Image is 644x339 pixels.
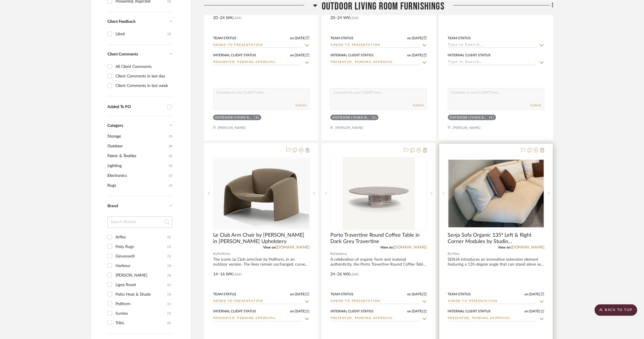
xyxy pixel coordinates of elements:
[116,290,167,299] div: Patio Heat & Shade
[452,251,460,257] span: Tribù
[411,53,424,57] span: [DATE]
[331,157,427,230] div: 0
[525,310,529,313] span: on
[330,53,373,58] div: Internal Client Status
[330,292,353,297] div: Team Status
[116,81,171,90] div: Client Comments in last week
[489,116,494,120] div: (1)
[167,242,171,251] div: (1)
[116,233,167,242] div: Arflex
[498,246,511,249] span: View on
[116,72,171,81] div: Client Comments in last day
[290,36,294,40] span: on
[330,43,420,48] input: Type to Search…
[294,53,306,57] span: [DATE]
[407,310,411,313] span: on
[393,245,427,249] a: [DOMAIN_NAME]
[411,310,424,314] span: [DATE]
[107,141,167,151] span: Outdoor
[529,292,541,297] span: [DATE]
[107,131,167,141] span: Storage
[169,171,172,180] span: (1)
[169,181,172,190] span: (1)
[107,181,167,190] span: Rugs
[290,53,294,57] span: on
[413,103,424,108] button: Submit
[530,103,541,108] button: Submit
[330,232,427,245] span: Porto Travertine Round Coffee Table in Dark Grey Travertine
[167,233,171,242] div: (1)
[107,161,167,171] span: Lighting
[215,116,253,120] div: Outdoor Living Room Furnishings
[276,245,310,249] a: [DOMAIN_NAME]
[294,310,306,314] span: [DATE]
[107,151,167,161] span: Fabric & Textiles
[290,293,294,296] span: on
[448,60,537,65] input: Type to Search…
[116,242,167,251] div: Feizy Rugs
[294,292,306,297] span: [DATE]
[372,116,377,120] div: (1)
[107,105,164,110] div: Added To PO
[116,299,167,309] div: Poliform
[407,53,411,57] span: on
[334,251,347,257] span: Harbour
[116,29,167,39] div: Liked
[448,160,544,227] img: Senja Sofa Organic 135° Left & Right Corner Modules by Studio Segers in Upholstery
[116,280,167,290] div: Ligne Roset
[525,293,529,296] span: on
[411,36,424,40] span: [DATE]
[116,62,171,71] div: All Client Comments
[116,252,167,261] div: Giovanardi
[381,246,393,249] span: View on
[290,310,294,313] span: on
[332,116,371,120] div: Outdoor Living Room Furnishings
[167,290,171,299] div: (3)
[330,316,420,322] input: Type to Search…
[107,52,138,56] span: Client Comments
[448,292,471,297] div: Team Status
[448,53,491,58] div: Internal Client Status
[448,36,471,41] div: Team Status
[330,299,420,305] input: Type to Search…
[213,309,256,314] div: Internal Client Status
[448,157,544,230] div: 2
[213,299,303,305] input: Type to Search…
[167,280,171,290] div: (1)
[407,36,411,40] span: on
[595,304,637,316] scroll-to-top-button: BACK TO TOP
[511,245,544,249] a: [DOMAIN_NAME]
[116,318,167,328] div: Tribù
[107,216,172,228] input: Search Brands
[255,116,260,120] div: (1)
[213,251,217,257] span: By
[167,261,171,271] div: (3)
[107,20,135,24] span: Client Feedback
[167,252,171,261] div: (1)
[167,318,171,328] div: (2)
[448,309,491,314] div: Internal Client Status
[330,251,334,257] span: By
[214,158,309,229] img: Le Club Arm Chair by Jean-Marie Massaud in Visone Upholstery
[169,142,172,151] span: (8)
[167,299,171,309] div: (1)
[448,299,537,305] input: Type to Search…
[330,36,353,41] div: Team Status
[529,310,541,314] span: [DATE]
[411,292,424,297] span: [DATE]
[107,123,123,128] span: Category
[263,246,276,249] span: View on
[169,151,172,161] span: (2)
[343,158,415,230] img: Porto Travertine Round Coffee Table in Dark Grey Travertine
[213,292,236,297] div: Team Status
[213,53,256,58] div: Internal Client Status
[213,43,303,48] input: Type to Search…
[448,43,537,48] input: Type to Search…
[295,103,306,108] button: Submit
[330,60,420,65] input: Type to Search…
[116,271,167,280] div: [PERSON_NAME]
[167,309,171,318] div: (1)
[107,171,167,181] span: Electronics
[294,36,306,40] span: [DATE]
[116,261,167,271] div: Harbour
